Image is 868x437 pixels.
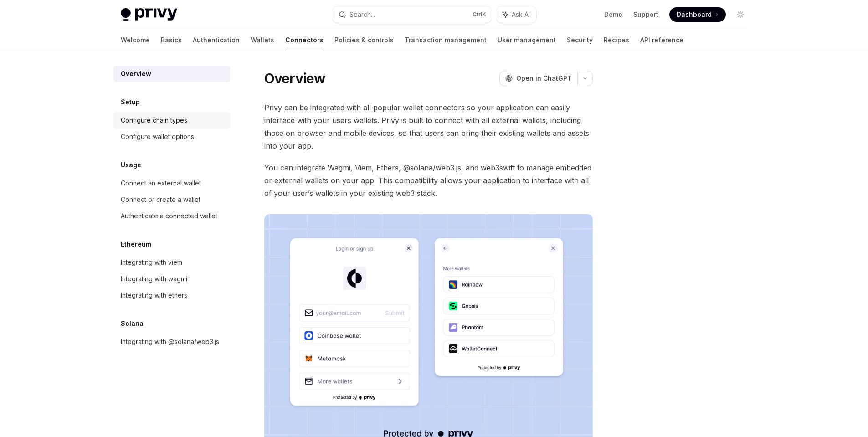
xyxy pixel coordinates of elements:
a: Policies & controls [334,29,394,51]
a: Integrating with @solana/web3.js [113,334,230,350]
a: Recipes [604,29,629,51]
div: Integrating with viem [121,257,182,268]
h5: Solana [121,318,144,329]
div: Connect an external wallet [121,178,201,189]
div: Configure wallet options [121,131,194,142]
button: Search...CtrlK [332,6,492,23]
div: Integrating with wagmi [121,273,187,284]
a: Authenticate a connected wallet [113,208,230,224]
a: Demo [604,10,622,19]
div: Integrating with @solana/web3.js [121,336,219,347]
h1: Overview [264,70,326,87]
div: Configure chain types [121,115,187,126]
button: Ask AI [496,6,536,23]
div: Integrating with ethers [121,290,187,301]
h5: Usage [121,159,141,170]
a: Wallets [251,29,274,51]
img: light logo [121,8,177,21]
a: User management [498,29,556,51]
a: Connect or create a wallet [113,191,230,208]
a: Connect an external wallet [113,175,230,191]
a: Configure wallet options [113,129,230,145]
a: Connectors [285,29,324,51]
span: Ask AI [512,10,530,19]
a: Integrating with viem [113,254,230,271]
button: Toggle dark mode [733,7,748,22]
span: Privy can be integrated with all popular wallet connectors so your application can easily interfa... [264,101,593,152]
h5: Setup [121,97,140,108]
div: Connect or create a wallet [121,194,200,205]
a: Support [633,10,658,19]
a: Transaction management [405,29,487,51]
a: Security [567,29,593,51]
a: Welcome [121,29,150,51]
div: Search... [349,9,375,20]
a: Authentication [193,29,240,51]
a: Overview [113,66,230,82]
div: Overview [121,68,151,79]
span: Dashboard [677,10,712,19]
a: Dashboard [669,7,726,22]
a: API reference [640,29,683,51]
a: Basics [161,29,182,51]
h5: Ethereum [121,239,151,250]
span: Open in ChatGPT [516,74,572,83]
a: Configure chain types [113,112,230,129]
button: Open in ChatGPT [499,71,577,86]
div: Authenticate a connected wallet [121,211,217,221]
a: Integrating with wagmi [113,271,230,287]
span: Ctrl K [473,11,486,18]
span: You can integrate Wagmi, Viem, Ethers, @solana/web3.js, and web3swift to manage embedded or exter... [264,161,593,200]
a: Integrating with ethers [113,287,230,303]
